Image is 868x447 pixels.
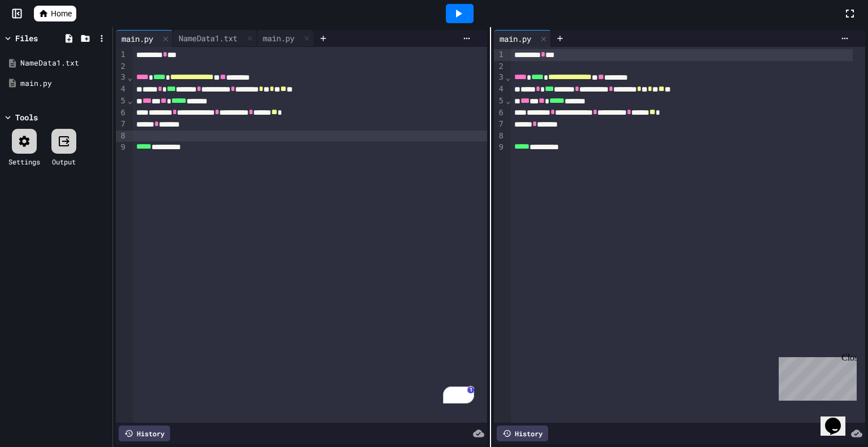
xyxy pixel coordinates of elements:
[116,72,127,84] div: 3
[494,107,505,119] div: 6
[116,131,127,142] div: 8
[133,47,487,423] div: To enrich screen reader interactions, please activate Accessibility in Grammarly extension settings
[257,32,300,44] div: main.py
[494,142,505,154] div: 9
[494,96,505,107] div: 5
[116,61,127,72] div: 2
[116,142,127,154] div: 9
[494,49,505,61] div: 1
[51,8,72,19] span: Home
[494,119,505,131] div: 7
[497,426,548,441] div: History
[15,32,38,44] div: Files
[116,30,173,47] div: main.py
[52,157,76,167] div: Output
[116,49,127,61] div: 1
[257,30,314,47] div: main.py
[20,58,108,69] div: NameData1.txt
[20,78,108,89] div: main.py
[116,84,127,96] div: 4
[119,426,170,441] div: History
[494,33,537,45] div: main.py
[494,61,505,72] div: 2
[494,30,551,47] div: main.py
[116,119,127,131] div: 7
[494,84,505,96] div: 4
[116,96,127,107] div: 5
[127,73,133,82] span: Fold line
[173,30,257,47] div: NameData1.txt
[494,72,505,84] div: 3
[494,131,505,142] div: 8
[8,157,40,167] div: Settings
[5,5,78,72] div: Chat with us now!Close
[34,6,76,21] a: Home
[505,73,511,82] span: Fold line
[116,107,127,119] div: 6
[116,33,159,45] div: main.py
[127,96,133,105] span: Fold line
[821,402,857,436] iframe: chat widget
[505,96,511,105] span: Fold line
[173,32,243,44] div: NameData1.txt
[15,111,38,123] div: Tools
[774,353,857,401] iframe: chat widget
